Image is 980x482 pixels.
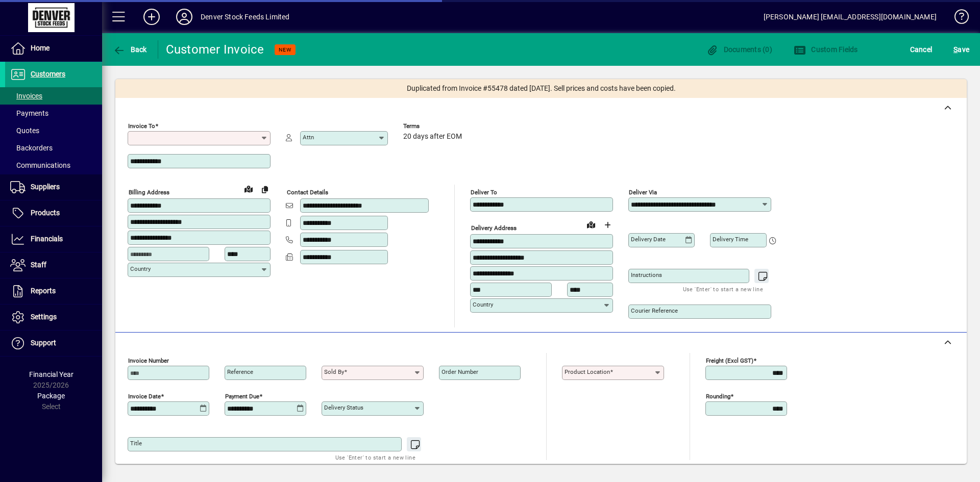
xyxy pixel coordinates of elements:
span: ave [953,41,969,58]
app-page-header-button: Back [102,40,158,59]
button: Back [110,40,150,59]
div: Customer Invoice [166,41,264,58]
mat-label: Title [130,440,142,447]
span: Quotes [10,126,39,135]
span: Financial Year [29,370,73,378]
a: Payments [5,105,102,122]
button: Add [135,8,168,26]
button: Save [951,40,972,59]
span: Financials [31,235,63,243]
mat-label: Product location [565,368,610,375]
a: Settings [5,305,102,330]
mat-label: Reference [227,368,253,375]
mat-label: Country [130,265,151,272]
mat-label: Order number [442,368,478,375]
mat-label: Country [473,301,493,308]
mat-label: Delivery time [713,236,748,243]
mat-label: Deliver via [629,189,657,196]
span: Products [31,209,60,217]
span: NEW [279,46,291,53]
span: Home [31,44,50,52]
a: Support [5,331,102,356]
div: Denver Stock Feeds Limited [201,9,290,25]
div: [PERSON_NAME] [EMAIL_ADDRESS][DOMAIN_NAME] [764,9,937,25]
mat-label: Instructions [631,271,662,278]
span: Package [37,392,65,400]
mat-label: Rounding [706,393,730,400]
span: Invoices [10,92,42,100]
mat-label: Freight (excl GST) [706,357,753,364]
span: Communications [10,161,70,169]
span: Suppliers [31,183,60,191]
span: Terms [403,123,464,130]
span: S [953,45,958,54]
mat-label: Payment due [225,393,259,400]
a: Backorders [5,139,102,157]
a: Products [5,200,102,226]
a: View on map [240,181,257,197]
mat-label: Invoice date [128,393,161,400]
span: Payments [10,109,48,117]
button: Copy to Delivery address [257,181,273,197]
span: Staff [31,261,46,269]
span: Cancel [910,41,933,58]
a: Invoices [5,87,102,105]
span: 20 days after EOM [403,133,462,141]
a: Knowledge Base [947,2,967,35]
span: Settings [31,313,57,321]
button: Custom Fields [791,40,861,59]
span: Duplicated from Invoice #55478 dated [DATE]. Sell prices and costs have been copied. [407,83,676,94]
mat-label: Delivery date [631,236,666,243]
span: Reports [31,287,56,295]
mat-hint: Use 'Enter' to start a new line [335,451,415,463]
mat-label: Invoice number [128,357,169,364]
span: Backorders [10,144,53,152]
span: Back [113,45,147,54]
a: Financials [5,226,102,252]
a: Suppliers [5,174,102,200]
button: Choose address [599,217,616,233]
a: Reports [5,278,102,304]
button: Profile [168,8,201,26]
mat-label: Delivery status [324,404,363,411]
span: Customers [31,70,65,78]
a: Quotes [5,122,102,139]
mat-label: Courier Reference [631,307,678,314]
span: Custom Fields [794,45,858,54]
span: Documents (0) [706,45,772,54]
a: Staff [5,252,102,278]
a: View on map [583,216,599,233]
button: Documents (0) [703,40,775,59]
mat-label: Attn [303,134,314,141]
mat-label: Sold by [324,368,344,375]
a: Communications [5,157,102,174]
span: Support [31,339,56,347]
mat-hint: Use 'Enter' to start a new line [683,283,763,295]
mat-label: Deliver To [471,189,497,196]
button: Cancel [908,40,935,59]
mat-label: Invoice To [128,122,155,130]
a: Home [5,36,102,61]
